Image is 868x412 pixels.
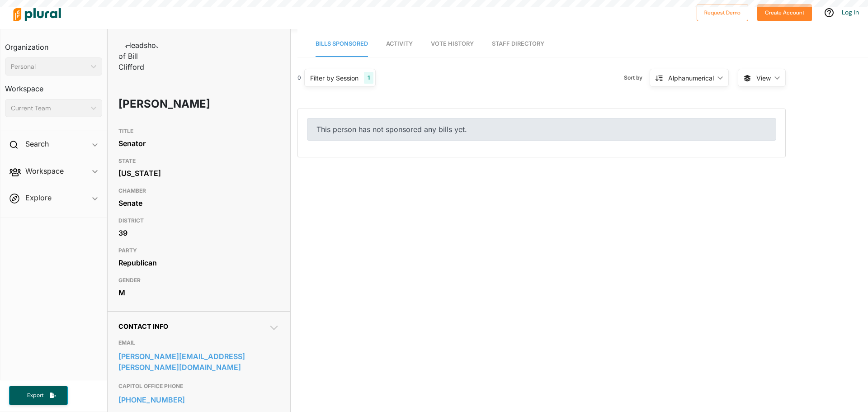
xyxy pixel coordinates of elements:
[118,381,279,392] h3: CAPITOL OFFICE PHONE
[756,73,771,83] span: View
[11,62,87,71] div: Personal
[316,31,368,57] a: Bills Sponsored
[5,34,102,54] h3: Organization
[118,185,279,196] h3: CHAMBER
[118,196,279,210] div: Senate
[118,137,279,150] div: Senator
[697,4,748,21] button: Request Demo
[118,40,164,72] img: Headshot of Bill Clifford
[757,7,812,17] a: Create Account
[431,40,474,47] span: Vote History
[11,104,87,113] div: Current Team
[316,40,368,47] span: Bills Sponsored
[364,72,373,84] div: 1
[118,337,279,348] h3: EMAIL
[118,226,279,240] div: 39
[118,166,279,180] div: [US_STATE]
[431,31,474,57] a: Vote History
[9,386,68,405] button: Export
[118,156,279,166] h3: STATE
[757,4,812,21] button: Create Account
[118,215,279,226] h3: DISTRICT
[118,286,279,299] div: M
[118,393,279,407] a: [PHONE_NUMBER]
[118,350,279,374] a: [PERSON_NAME][EMAIL_ADDRESS][PERSON_NAME][DOMAIN_NAME]
[386,31,413,57] a: Activity
[21,392,50,399] span: Export
[118,256,279,270] div: Republican
[386,40,413,47] span: Activity
[310,73,359,83] div: Filter by Session
[297,74,301,82] div: 0
[118,275,279,286] h3: GENDER
[118,245,279,256] h3: PARTY
[307,118,776,141] div: This person has not sponsored any bills yet.
[842,8,859,16] a: Log In
[118,90,215,118] h1: [PERSON_NAME]
[624,74,650,82] span: Sort by
[5,76,102,95] h3: Workspace
[697,7,748,17] a: Request Demo
[25,139,49,149] h2: Search
[492,31,544,57] a: Staff Directory
[668,73,714,83] div: Alphanumerical
[118,322,168,330] span: Contact Info
[118,126,279,137] h3: TITLE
